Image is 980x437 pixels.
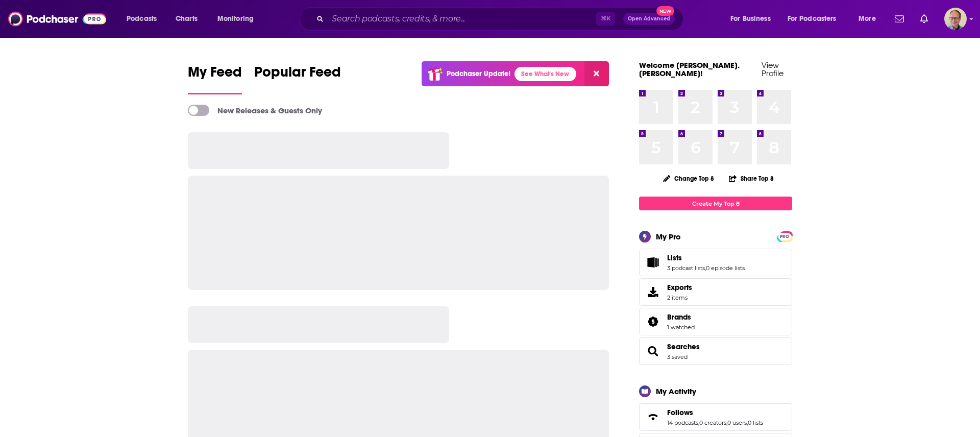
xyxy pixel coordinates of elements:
span: New [656,6,675,16]
a: New Releases & Guests Only [188,105,322,116]
span: For Podcasters [788,12,837,26]
div: My Pro [656,232,681,241]
span: Follows [639,403,792,431]
a: Exports [639,278,792,306]
a: 0 creators [699,419,726,426]
button: Open AdvancedNew [623,13,675,25]
a: Show notifications dropdown [891,10,908,28]
span: , [705,264,706,272]
a: View Profile [762,60,783,78]
span: Logged in as tommy.lynch [944,8,967,30]
span: My Feed [188,63,242,87]
p: Podchaser Update! [447,69,510,78]
a: Lists [667,253,745,262]
a: 0 lists [748,419,763,426]
span: Lists [639,249,792,276]
a: 1 watched [667,324,695,331]
span: , [726,419,727,426]
span: Charts [176,12,198,26]
a: PRO [778,232,791,240]
span: Follows [667,408,693,417]
button: open menu [210,11,267,27]
span: Monitoring [217,12,254,26]
button: Show profile menu [944,8,967,30]
a: 3 saved [667,353,688,360]
span: Brands [667,312,691,322]
button: open menu [781,11,851,27]
a: Charts [169,11,204,27]
span: Podcasts [127,12,157,26]
div: My Activity [656,386,696,396]
span: Exports [667,283,692,292]
span: ⌘ K [596,12,615,26]
button: open menu [119,11,170,27]
a: Popular Feed [254,63,341,94]
a: 0 users [727,419,747,426]
a: Searches [667,342,700,351]
span: More [859,12,876,26]
a: 0 episode lists [706,264,745,272]
button: Change Top 8 [657,172,720,185]
span: 2 items [667,294,692,301]
span: Popular Feed [254,63,341,87]
img: User Profile [944,8,967,30]
a: Lists [643,255,663,270]
a: Brands [643,314,663,329]
span: , [747,419,748,426]
span: Searches [639,337,792,365]
a: Follows [643,410,663,424]
a: Create My Top 8 [639,197,792,210]
a: Follows [667,408,763,417]
input: Search podcasts, credits, & more... [328,11,596,27]
span: Lists [667,253,682,262]
span: PRO [778,233,791,240]
a: 3 podcast lists [667,264,705,272]
button: open menu [723,11,783,27]
a: Show notifications dropdown [916,10,932,28]
a: My Feed [188,63,242,94]
a: 14 podcasts [667,419,698,426]
span: Exports [643,285,663,299]
a: Brands [667,312,695,322]
span: , [698,419,699,426]
span: Brands [639,308,792,335]
span: For Business [730,12,771,26]
a: Searches [643,344,663,358]
button: Share Top 8 [728,168,774,188]
a: See What's New [514,67,576,81]
button: open menu [851,11,889,27]
span: Open Advanced [628,16,670,21]
img: Podchaser - Follow, Share and Rate Podcasts [8,9,106,29]
a: Welcome [PERSON_NAME].[PERSON_NAME]! [639,60,740,78]
div: Search podcasts, credits, & more... [309,7,693,31]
